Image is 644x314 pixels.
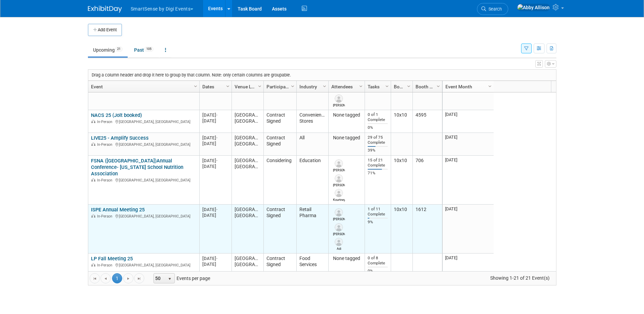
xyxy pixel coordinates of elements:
span: Go to the first page [92,276,97,281]
td: Contract Signed [263,133,296,156]
span: Events per page [145,273,217,283]
td: 10x10 [391,205,412,254]
div: Carissa Conlee [333,103,345,108]
a: Go to the previous page [100,273,111,283]
span: In-Person [97,178,114,182]
a: FSNA ([GEOGRAPHIC_DATA])Annual Conference- [US_STATE] School Nutrition Association [91,158,183,177]
td: 1612 [412,205,442,254]
td: 706 [412,156,442,205]
button: Add Event [88,24,122,36]
a: Industry [299,81,324,92]
span: - [216,158,218,163]
div: [DATE] [202,212,228,218]
div: 0% [368,268,388,274]
div: 71% [368,171,388,176]
div: 39% [368,148,388,153]
td: [GEOGRAPHIC_DATA], [GEOGRAPHIC_DATA] [232,156,263,205]
a: Event [91,81,195,92]
a: Tasks [368,81,386,92]
div: Adi Lavi-Loebl [333,246,345,251]
a: ISPE Annual Meeting 25 [91,207,145,213]
div: [GEOGRAPHIC_DATA], [GEOGRAPHIC_DATA] [91,177,196,183]
a: NACS 25 (Jolt booked) [91,112,142,118]
div: None tagged [331,112,362,118]
div: [DATE] [202,256,228,261]
td: [GEOGRAPHIC_DATA], [GEOGRAPHIC_DATA] [232,110,263,133]
span: Search [486,6,502,12]
a: Booth Number [416,81,438,92]
img: Carissa Conlee [335,94,343,103]
div: 0 of 8 Complete [368,256,388,266]
div: Peter Sourek [333,182,345,188]
a: Go to the next page [123,273,133,283]
a: Search [477,3,508,15]
td: Education [296,156,328,205]
a: Booth Size [394,81,408,92]
span: Go to the last page [136,276,142,281]
span: In-Person [97,120,114,124]
div: [DATE] [202,118,228,124]
div: 29 of 75 Complete [368,135,388,145]
img: Peter Sourek [335,174,343,182]
a: Column Settings [383,81,391,91]
div: [GEOGRAPHIC_DATA], [GEOGRAPHIC_DATA] [91,119,196,124]
div: [DATE] [202,135,228,141]
div: 9% [368,220,388,225]
span: Column Settings [193,84,198,89]
img: In-Person Event [91,214,95,217]
a: Dates [202,81,227,92]
a: Past105 [129,43,159,56]
img: In-Person Event [91,120,95,123]
span: select [167,276,172,282]
span: - [216,256,218,261]
div: [GEOGRAPHIC_DATA], [GEOGRAPHIC_DATA] [91,213,196,219]
img: Abby Allison [517,4,550,11]
div: 15 of 21 Complete [368,158,388,168]
span: Column Settings [358,84,364,89]
a: Venue Location [235,81,259,92]
img: Griggs Josh [335,208,343,216]
span: Column Settings [290,84,295,89]
span: - [216,207,218,212]
td: [DATE] [443,133,494,156]
span: In-Person [97,214,114,219]
td: [GEOGRAPHIC_DATA], [GEOGRAPHIC_DATA] [232,205,263,254]
td: [DATE] [443,205,494,254]
div: [DATE] [202,207,228,212]
span: 21 [115,47,123,52]
a: Column Settings [321,81,328,91]
div: 0% [368,125,388,130]
a: Event Month [445,81,489,92]
td: All [296,133,328,156]
span: Column Settings [225,84,231,89]
span: - [216,112,218,118]
a: Attendees [331,81,360,92]
a: Go to the first page [90,273,100,283]
span: Column Settings [322,84,327,89]
td: Contract Signed [263,254,296,276]
a: Column Settings [192,81,199,91]
div: 1 of 11 Complete [368,207,388,217]
span: Column Settings [257,84,262,89]
td: [DATE] [443,254,494,276]
div: [GEOGRAPHIC_DATA], [GEOGRAPHIC_DATA] [91,262,196,268]
div: Drag a column header and drop it here to group by that column. Note: only certain columns are gro... [88,70,556,81]
a: Column Settings [435,81,442,91]
td: Contract Signed [263,110,296,133]
td: [GEOGRAPHIC_DATA], [GEOGRAPHIC_DATA] [232,133,263,156]
img: In-Person Event [91,263,95,266]
a: Column Settings [256,81,263,91]
a: Column Settings [405,81,412,91]
span: 105 [144,47,153,52]
a: Column Settings [224,81,232,91]
a: Participation [266,81,292,92]
td: Contract Signed [263,205,296,254]
div: 0 of 1 Complete [368,112,388,122]
td: 4595 [412,110,442,133]
img: Jose Correa [335,223,343,231]
td: [DATE] [443,110,494,133]
div: Kourtney Miller [333,197,345,202]
td: 10x10 [391,110,412,133]
div: [GEOGRAPHIC_DATA], [GEOGRAPHIC_DATA] [91,141,196,147]
span: 1 [112,273,122,283]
